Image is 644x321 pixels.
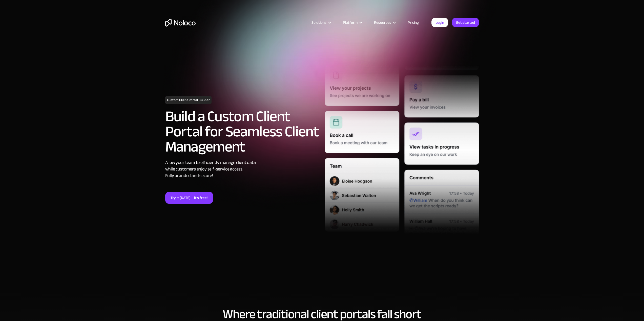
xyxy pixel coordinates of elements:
div: Solutions [305,19,337,26]
h2: Where traditional client portals fall short [165,307,479,321]
div: Resources [374,19,391,26]
div: Resources [368,19,401,26]
a: Get started [452,18,479,27]
a: Login [431,18,448,27]
div: Platform [343,19,358,26]
a: Try it [DATE]—it’s free! [165,192,213,204]
h2: Build a Custom Client Portal for Seamless Client Management [165,109,320,154]
div: Solutions [311,19,326,26]
h1: Custom Client Portal Builder [165,96,212,104]
a: home [165,19,196,27]
a: Pricing [401,19,425,26]
div: Platform [337,19,368,26]
div: Allow your team to efficiently manage client data while customers enjoy self-service access. Full... [165,159,320,179]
